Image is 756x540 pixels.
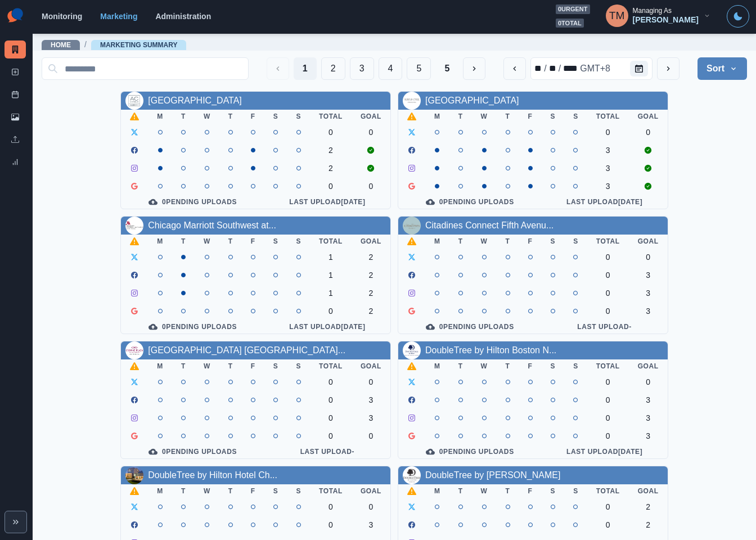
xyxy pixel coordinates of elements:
div: 2 [638,520,659,529]
th: F [519,359,542,373]
a: Media Library [4,108,26,126]
th: W [472,484,497,498]
th: Total [310,484,352,498]
th: T [172,359,195,373]
div: 3 [638,289,659,298]
span: 0 total [556,19,584,28]
img: 192873340585653 [125,341,143,359]
div: 0 [361,128,381,137]
th: M [148,235,172,248]
img: 1306730782733455 [403,466,421,484]
div: 0 [596,253,620,262]
th: M [148,110,172,123]
div: 3 [596,146,620,155]
th: Goal [629,110,668,123]
div: Last Upload [DATE] [273,197,381,206]
th: M [425,235,449,248]
div: 2 [638,502,659,511]
div: 0 Pending Uploads [407,447,533,456]
th: S [264,359,287,373]
div: 2 [361,271,381,280]
a: DoubleTree by [PERSON_NAME] [425,470,560,480]
div: 3 [361,520,381,529]
th: T [449,235,472,248]
th: M [148,484,172,498]
th: F [242,359,264,373]
button: next [657,57,679,80]
th: T [497,235,519,248]
button: Page 3 [350,57,374,80]
div: 0 [319,431,343,440]
th: T [172,110,195,123]
a: Citadines Connect Fifth Avenu... [425,220,553,230]
th: S [287,359,310,373]
div: year [562,62,579,75]
th: Total [587,235,629,248]
th: S [287,110,310,123]
div: 0 Pending Uploads [407,197,533,206]
th: Goal [352,235,390,248]
div: 3 [596,164,620,173]
div: 0 [361,182,381,191]
th: M [425,484,449,498]
th: T [172,235,195,248]
th: T [449,484,472,498]
div: 0 [596,431,620,440]
th: T [497,359,519,373]
nav: breadcrumb [42,39,186,51]
th: Total [310,110,352,123]
div: 0 Pending Uploads [130,447,255,456]
a: DoubleTree by Hilton Boston N... [425,345,556,355]
th: T [219,235,242,248]
th: F [519,484,542,498]
a: Uploads [4,130,26,148]
div: 0 [638,128,659,137]
a: Marketing [100,12,137,21]
th: T [497,484,519,498]
th: S [287,484,310,498]
th: S [542,110,565,123]
button: Page 1 [294,57,317,80]
div: day [548,62,557,75]
div: 0 [319,307,343,316]
div: 0 [319,182,343,191]
a: [GEOGRAPHIC_DATA] [425,96,519,105]
th: T [449,359,472,373]
div: 3 [638,307,659,316]
div: 0 Pending Uploads [130,197,255,206]
div: 0 [638,377,659,386]
th: Total [587,484,629,498]
th: F [519,110,542,123]
th: S [542,235,565,248]
th: W [195,359,219,373]
div: 0 [319,413,343,422]
a: Review Summary [4,153,26,171]
a: Chicago Marriott Southwest at... [148,220,276,230]
span: 0 urgent [556,4,590,14]
th: T [172,484,195,498]
img: 495180477166361 [403,341,421,359]
th: S [564,235,587,248]
img: 112948409016 [125,217,143,235]
div: 0 [596,307,620,316]
div: 0 [319,502,343,511]
th: F [242,235,264,248]
th: T [219,110,242,123]
button: Managing As[PERSON_NAME] [597,4,720,27]
th: F [242,484,264,498]
div: Last Upload - [551,322,659,331]
div: 0 [596,520,620,529]
button: previous [503,57,526,80]
div: 3 [361,413,381,422]
th: W [195,110,219,123]
div: 3 [638,413,659,422]
button: Last Page [435,57,458,80]
button: Next Media [463,57,485,80]
th: M [148,359,172,373]
div: 0 [596,502,620,511]
th: S [264,110,287,123]
div: 2 [361,289,381,298]
th: Goal [629,235,668,248]
span: / [84,39,87,51]
th: T [219,359,242,373]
